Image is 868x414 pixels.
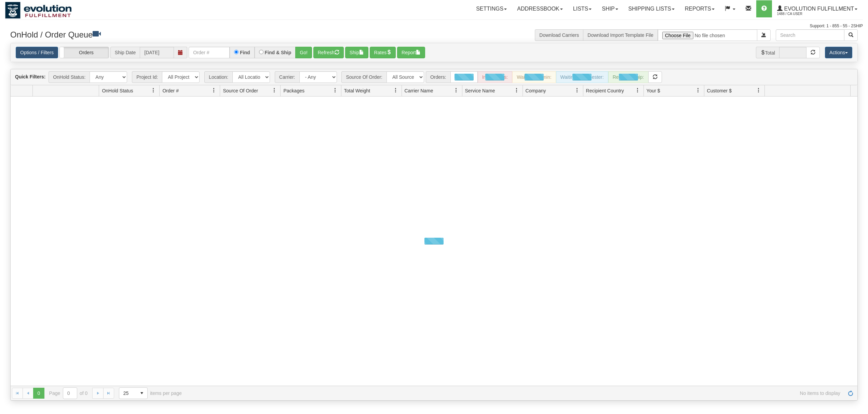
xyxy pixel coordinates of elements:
a: Total Weight filter column settings [390,85,402,96]
span: Page 0 [33,388,44,399]
span: Total [756,47,779,58]
button: Ship [345,47,368,58]
a: Reports [680,0,720,17]
div: New: [450,71,478,83]
span: Page sizes drop down [119,387,148,399]
span: Location: [204,71,232,83]
a: Company filter column settings [571,85,583,96]
a: Evolution Fulfillment 1488 / CA User [772,0,863,17]
label: Find [240,50,250,55]
button: Actions [825,47,852,58]
div: grid toolbar [11,69,857,85]
span: Customer $ [707,87,732,94]
span: Source Of Order [223,87,258,94]
a: Packages filter column settings [329,85,341,96]
a: Shipping lists [623,0,680,17]
span: 25 [123,390,132,397]
span: Carrier Name [405,87,433,94]
div: Ready to Ship: [608,71,649,83]
div: In Progress: [478,71,512,83]
span: Ship Date [110,47,140,58]
button: Go! [295,47,312,58]
span: items per page [119,387,182,399]
iframe: chat widget [852,172,867,242]
a: Ship [597,0,623,17]
span: OnHold Status: [49,71,90,83]
a: Download Carriers [539,32,579,38]
a: Download Import Template File [587,32,653,38]
span: Recipient Country [586,87,624,94]
div: Waiting - Admin: [512,71,556,83]
a: Recipient Country filter column settings [632,85,643,96]
label: Orders [60,47,109,58]
img: logo1488.jpg [5,2,72,19]
button: Rates [370,47,396,58]
button: Report [397,47,425,58]
a: Addressbook [512,0,568,17]
span: No items to display [191,390,840,396]
h3: OnHold / Order Queue [10,29,429,39]
div: Support: 1 - 855 - 55 - 2SHIP [5,23,863,29]
input: Import [658,29,757,41]
span: Service Name [465,87,495,94]
a: Refresh [845,388,856,399]
label: Find & Ship [265,50,291,55]
span: OnHold Status [102,87,133,94]
a: Service Name filter column settings [511,85,523,96]
span: select [136,388,147,399]
span: Evolution Fulfillment [783,6,854,12]
span: Your $ [647,87,660,94]
span: Page of 0 [49,387,88,399]
span: Source Of Order: [341,71,386,83]
a: OnHold Status filter column settings [148,85,159,96]
span: Project Id: [132,71,162,83]
div: Waiting - Requester: [556,71,608,83]
button: Refresh [313,47,344,58]
a: Order # filter column settings [208,85,220,96]
span: 1488 / CA User [777,11,828,17]
a: Carrier Name filter column settings [450,85,462,96]
span: Order # [162,87,178,94]
span: Orders: [426,71,450,83]
a: Lists [568,0,597,17]
a: Source Of Order filter column settings [269,85,280,96]
span: Packages [283,87,304,94]
input: Order # [189,47,230,58]
a: Settings [471,0,512,17]
span: Company [526,87,546,94]
span: Total Weight [344,87,370,94]
button: Search [844,29,858,41]
a: Your $ filter column settings [692,85,704,96]
span: Carrier: [275,71,299,83]
a: Options / Filters [16,47,58,58]
a: Customer $ filter column settings [753,85,764,96]
input: Search [776,29,844,41]
label: Quick Filters: [15,73,45,80]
